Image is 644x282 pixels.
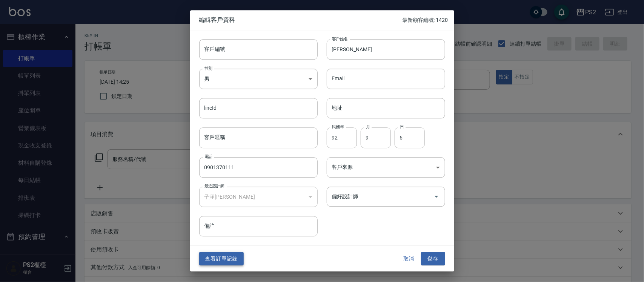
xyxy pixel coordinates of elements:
div: 子涵[PERSON_NAME] [199,187,318,207]
label: 性別 [204,65,212,71]
span: 編輯客戶資料 [199,16,403,24]
button: Open [430,191,443,203]
label: 最近設計師 [204,183,224,189]
div: 男 [199,69,318,89]
label: 民國年 [332,124,344,130]
p: 最新顧客編號: 1420 [402,16,448,24]
label: 客戶姓名 [332,36,348,41]
label: 月 [366,124,370,130]
button: 查看訂單記錄 [199,252,244,266]
label: 電話 [204,154,212,159]
label: 日 [400,124,404,130]
button: 取消 [397,252,421,266]
button: 儲存 [421,252,445,266]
